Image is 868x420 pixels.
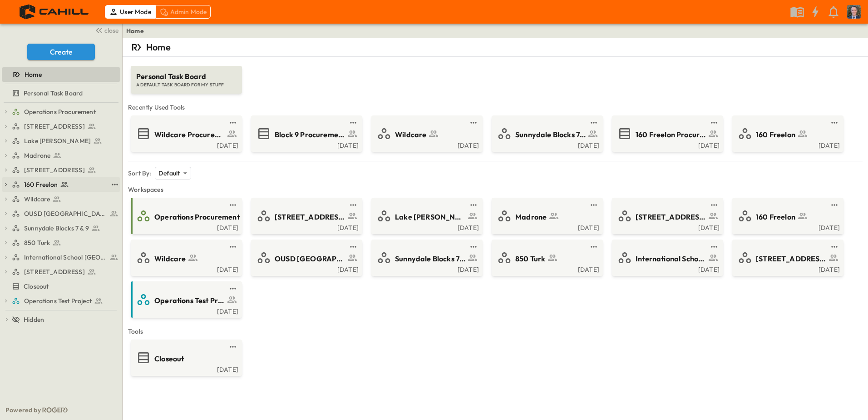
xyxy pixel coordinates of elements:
a: 850 Turk [493,250,599,265]
span: 160 Freelon [756,212,795,222]
a: Lake [PERSON_NAME] [12,135,118,147]
span: Wildcare Procurement Log [154,130,225,140]
a: [DATE] [253,223,359,230]
a: [DATE] [133,223,238,230]
span: 850 Turk [24,238,50,247]
div: [DATE] [493,141,599,148]
span: Workspaces [128,185,863,194]
a: Sunnydale Blocks 7 & 9 [373,250,479,265]
a: [DATE] [133,365,238,372]
a: [DATE] [614,223,720,230]
a: [DATE] [373,141,479,148]
div: [DATE] [614,141,720,148]
span: 850 Turk [515,254,545,264]
img: 4f72bfc4efa7236828875bac24094a5ddb05241e32d018417354e964050affa1.png [11,2,99,21]
button: test [829,241,840,252]
a: Closeout [133,350,238,365]
div: 160 Freelontest [2,177,120,192]
span: Personal Task Board [24,89,83,98]
button: test [348,200,359,210]
button: close [91,24,120,36]
div: 850 Turktest [2,235,120,250]
a: Operations Test Project [133,292,238,307]
span: Wildcare [154,254,186,264]
span: [STREET_ADDRESS] [24,267,85,276]
div: [DATE] [373,265,479,272]
a: [DATE] [493,265,599,272]
button: test [227,283,238,294]
a: 160 Freelon Procurement Log [614,126,720,141]
a: Madrone [493,209,599,223]
button: Create [27,44,95,60]
span: Recently Used Tools [128,103,863,112]
div: User Mode [105,5,155,19]
a: Sunnydale Blocks 7 & 9 [12,222,118,235]
a: [DATE] [133,265,238,272]
a: 160 Freelon [734,126,840,141]
span: OUSD [GEOGRAPHIC_DATA] [24,209,107,218]
span: 160 Freelon Procurement Log [636,130,706,140]
a: Operations Test Project [12,295,118,307]
a: International School San Francisco [12,251,118,264]
span: Operations Test Project [24,296,92,305]
p: Default [158,169,180,178]
div: [STREET_ADDRESS]test [2,265,120,279]
div: Lake [PERSON_NAME]test [2,134,120,148]
span: OUSD [GEOGRAPHIC_DATA] [275,254,345,264]
a: Block 9 Procurement Log [253,126,359,141]
div: Sunnydale Blocks 7 & 9test [2,221,120,235]
div: Operations Procurementtest [2,105,120,119]
a: [STREET_ADDRESS] [253,209,359,223]
span: Hidden [24,315,44,324]
a: [STREET_ADDRESS] [12,120,118,133]
a: Operations Procurement [12,105,118,118]
a: International School [GEOGRAPHIC_DATA] [614,250,720,265]
a: Personal Task Board [2,87,118,100]
span: [STREET_ADDRESS] [24,122,85,131]
button: test [227,341,238,352]
a: 160 Freelon [12,178,108,191]
div: International School San Franciscotest [2,250,120,265]
span: close [104,26,118,35]
a: Lake [PERSON_NAME] [373,209,479,223]
a: Operations Procurement [133,209,238,223]
button: test [468,241,479,252]
button: test [468,117,479,128]
a: OUSD [GEOGRAPHIC_DATA] [12,207,118,220]
button: test [348,241,359,252]
div: Personal Task Boardtest [2,86,120,100]
a: OUSD [GEOGRAPHIC_DATA] [253,250,359,265]
button: test [227,200,238,210]
a: 850 Turk [12,236,118,249]
button: test [709,200,720,210]
button: test [709,117,720,128]
a: Personal Task BoardA DEFAULT TASK BOARD FOR MY STUFF [130,57,243,94]
a: [STREET_ADDRESS] [12,164,118,176]
a: [DATE] [614,265,720,272]
div: Wildcaretest [2,192,120,206]
a: Wildcare [373,126,479,141]
a: [DATE] [373,223,479,230]
span: Personal Task Board [136,71,237,82]
img: Profile Picture [847,5,861,19]
span: Sunnydale Blocks 7 & 9 [24,224,89,233]
div: [STREET_ADDRESS]test [2,119,120,134]
div: [DATE] [734,141,840,148]
span: International School [GEOGRAPHIC_DATA] [636,254,706,264]
span: Sunnydale Blocks 7 & 9 [515,130,586,140]
a: Closeout [2,280,118,293]
button: test [588,200,599,210]
button: test [588,117,599,128]
span: Tools [128,327,863,336]
a: [DATE] [493,223,599,230]
a: [DATE] [133,141,238,148]
span: Operations Procurement [24,107,96,116]
button: test [709,241,720,252]
div: Madronetest [2,148,120,163]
